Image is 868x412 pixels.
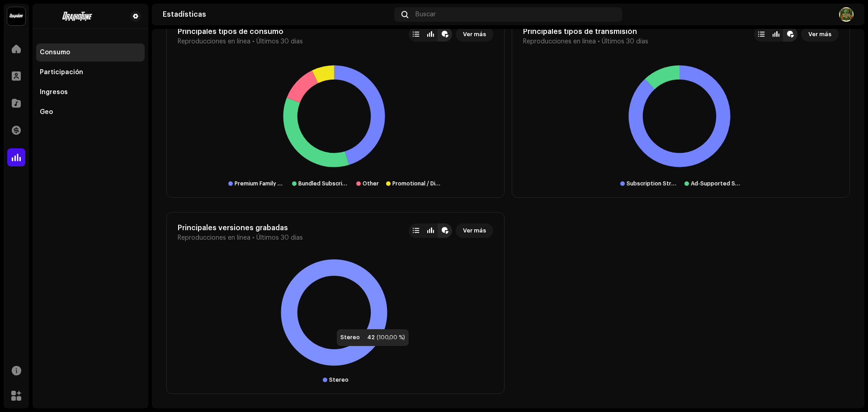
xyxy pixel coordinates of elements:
button: Ver más [456,223,493,238]
img: 10370c6a-d0e2-4592-b8a2-38f444b0ca44 [7,7,25,25]
span: • [598,38,600,45]
div: Consumo [40,49,70,56]
div: Principales tipos de consumo [178,27,303,36]
re-m-nav-item: Consumo [36,43,145,62]
span: • [252,234,255,242]
button: Ver más [456,27,493,42]
span: Ver más [463,25,486,43]
div: Subscription Streaming [627,180,677,187]
div: Principales versiones grabadas [178,223,303,232]
img: 80e33ce1-51b5-4832-bafd-1f309d266658 [839,7,854,22]
span: Reproducciones en línea [178,234,250,242]
div: Ad-Supported Streaming [691,180,741,187]
span: Reproducciones en línea [523,38,596,45]
span: Ver más [463,222,486,240]
div: Promotional / Discounted Subscriptions [392,180,443,187]
div: Principales tipos de transmisión [523,27,648,36]
div: Stereo [329,376,349,384]
re-m-nav-item: Ingresos [36,83,145,101]
div: Geo [40,109,53,116]
div: Estadísticas [163,11,391,18]
span: Reproducciones en línea [178,38,250,45]
span: Últimos 30 días [256,234,303,242]
re-m-nav-item: Participación [36,63,145,81]
img: 4be5d718-524a-47ed-a2e2-bfbeb4612910 [40,11,116,22]
span: Buscar [415,11,436,18]
div: Bundled Subscriptions [298,180,349,187]
span: • [252,38,255,45]
span: Ver más [808,25,831,43]
div: Other [363,180,379,187]
span: Últimos 30 días [602,38,648,45]
span: Últimos 30 días [256,38,303,45]
button: Ver más [801,27,839,42]
div: Premium Family Subscriptions [235,180,285,187]
div: Participación [40,69,83,76]
div: Ingresos [40,89,68,96]
re-m-nav-item: Geo [36,103,145,121]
